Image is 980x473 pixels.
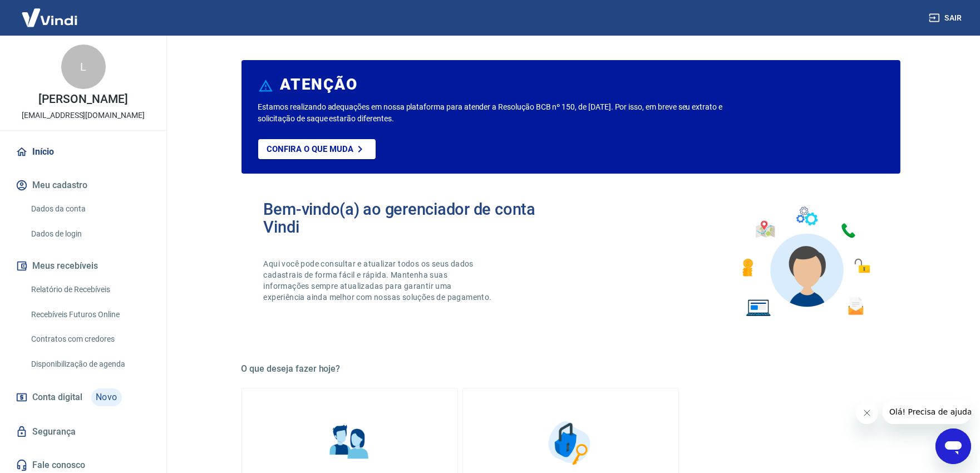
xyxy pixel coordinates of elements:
p: Aqui você pode consultar e atualizar todos os seus dados cadastrais de forma fácil e rápida. Mant... [264,258,494,303]
iframe: Fechar mensagem [856,402,878,424]
button: Sair [927,8,967,28]
span: Conta digital [32,390,82,405]
button: Meus recebíveis [13,254,153,278]
iframe: Mensagem da empresa [883,400,971,424]
span: Novo [91,388,122,406]
a: Início [13,140,153,164]
a: Relatório de Recebíveis [27,278,153,301]
a: Confira o que muda [258,139,376,159]
a: Segurança [13,420,153,444]
a: Recebíveis Futuros Online [27,303,153,326]
span: Olá! Precisa de ajuda? [7,8,93,17]
img: Vindi [13,1,86,35]
img: Informações pessoais [322,415,377,471]
p: Confira o que muda [267,144,353,154]
h2: Bem-vindo(a) ao gerenciador de conta Vindi [264,200,571,236]
iframe: Botão para abrir a janela de mensagens [935,428,971,464]
img: Segurança [543,415,598,471]
a: Disponibilização de agenda [27,353,153,376]
button: Meu cadastro [13,173,153,198]
a: Conta digitalNovo [13,384,153,411]
p: [PERSON_NAME] [38,93,127,105]
p: Estamos realizando adequações em nossa plataforma para atender a Resolução BCB nº 150, de [DATE].... [258,101,759,125]
h5: O que deseja fazer hoje? [242,363,900,375]
a: Dados de login [27,223,153,245]
a: Contratos com credores [27,328,153,351]
a: Dados da conta [27,198,153,220]
h6: ATENÇÃO [280,79,357,90]
img: Imagem de um avatar masculino com diversos icones exemplificando as funcionalidades do gerenciado... [732,200,878,323]
p: [EMAIL_ADDRESS][DOMAIN_NAME] [22,110,145,121]
div: L [61,45,106,89]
